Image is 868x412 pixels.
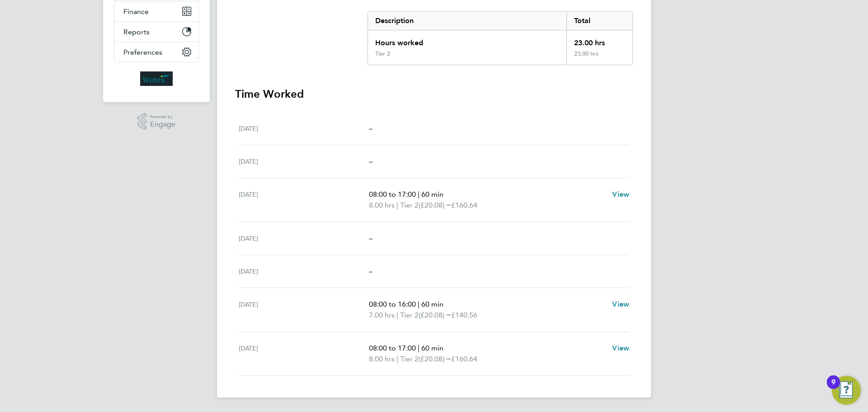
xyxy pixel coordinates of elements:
span: 60 min [421,300,443,308]
a: Powered byEngage [137,113,176,130]
div: [DATE] [239,156,369,167]
span: – [369,267,373,275]
span: View [612,190,629,199]
a: Go to home page [114,71,199,86]
span: | [396,311,398,319]
button: Reports [114,22,198,42]
div: Summary [368,11,633,65]
span: 60 min [421,344,443,352]
div: [DATE] [239,266,369,277]
span: (£20.08) = [419,201,451,209]
div: 9 [831,382,835,394]
span: 08:00 to 16:00 [369,300,416,308]
span: 8.00 hrs [369,355,395,363]
div: [DATE] [239,189,369,211]
span: £140.56 [451,311,477,319]
span: | [418,344,420,352]
div: 23.00 hrs [566,30,632,50]
div: [DATE] [239,233,369,244]
span: Preferences [123,48,162,57]
div: 23.00 hrs [566,50,632,65]
a: View [612,189,629,200]
span: 60 min [421,190,443,199]
span: | [396,355,398,363]
span: £160.64 [451,355,477,363]
span: | [418,300,420,308]
div: Hours worked [368,30,566,50]
div: Total [566,12,632,30]
span: 8.00 hrs [369,201,395,209]
span: Powered by [150,113,175,121]
span: View [612,344,629,352]
div: Description [368,12,566,30]
span: View [612,300,629,308]
span: £160.64 [451,201,477,209]
button: Preferences [114,42,198,62]
div: Tier 2 [375,50,390,57]
span: (£20.08) = [419,355,451,363]
span: 08:00 to 17:00 [369,344,416,352]
span: Tier 2 [400,200,419,211]
span: Reports [123,28,150,36]
a: View [612,299,629,310]
span: – [369,234,373,242]
img: wates-logo-retina.png [140,71,173,86]
span: 08:00 to 17:00 [369,190,416,199]
span: Engage [150,121,175,128]
span: | [396,201,398,209]
h3: Time Worked [235,87,633,101]
span: (£20.08) = [419,311,451,319]
div: [DATE] [239,343,369,365]
span: Finance [123,7,149,16]
span: – [369,124,373,133]
button: Finance [114,1,198,21]
div: [DATE] [239,123,369,134]
button: Open Resource Center, 9 new notifications [832,376,861,405]
div: [DATE] [239,299,369,321]
span: | [418,190,420,199]
span: 7.00 hrs [369,311,395,319]
span: Tier 2 [400,354,419,365]
span: Tier 2 [400,310,419,321]
span: – [369,157,373,166]
a: View [612,343,629,354]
